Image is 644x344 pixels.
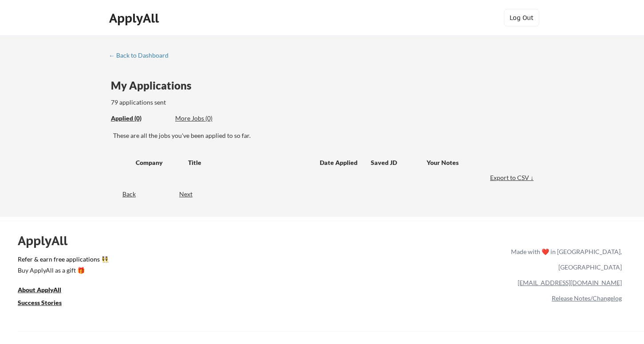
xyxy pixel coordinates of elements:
a: Success Stories [18,298,74,309]
u: Success Stories [18,299,62,306]
div: Next [179,190,203,199]
div: ← Back to Dashboard [109,52,175,59]
a: Refer & earn free applications 👯‍♀️ [18,256,326,266]
div: Date Applied [320,158,359,167]
a: About ApplyAll [18,285,74,296]
div: These are all the jobs you've been applied to so far. [111,114,169,123]
div: Company [136,158,180,167]
div: More Jobs (0) [175,114,240,123]
div: Export to CSV ↓ [490,173,536,182]
div: Saved JD [371,154,427,170]
div: Applied (0) [111,114,169,123]
div: Buy ApplyAll as a gift 🎁 [18,267,106,274]
div: ApplyAll [18,233,78,248]
a: [EMAIL_ADDRESS][DOMAIN_NAME] [518,279,622,286]
div: These are all the jobs you've been applied to so far. [113,131,536,140]
div: Title [188,158,311,167]
a: ← Back to Dashboard [109,52,175,61]
button: Log Out [504,9,539,27]
div: Back [109,190,136,199]
div: 79 applications sent [111,98,283,107]
a: Buy ApplyAll as a gift 🎁 [18,266,106,277]
div: My Applications [111,80,199,91]
div: ApplyAll [109,11,161,26]
div: Made with ❤️ in [GEOGRAPHIC_DATA], [GEOGRAPHIC_DATA] [507,244,622,275]
div: These are job applications we think you'd be a good fit for, but couldn't apply you to automatica... [175,114,240,123]
u: About ApplyAll [18,286,61,293]
a: Release Notes/Changelog [552,294,622,302]
div: Your Notes [427,158,528,167]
